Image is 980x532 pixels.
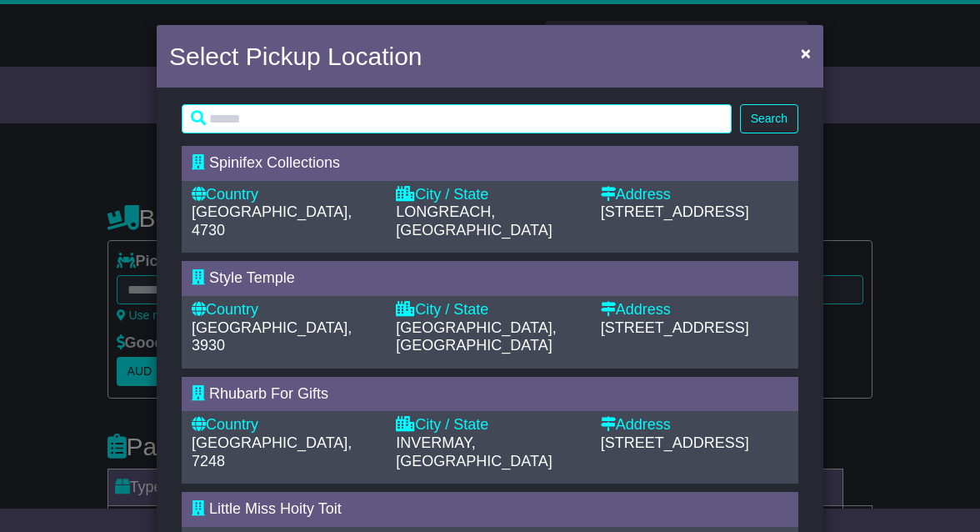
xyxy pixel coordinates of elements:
[601,434,749,451] span: [STREET_ADDRESS]
[209,269,295,286] span: Style Temple
[396,186,583,204] div: City / State
[396,203,552,238] span: LONGREACH, [GEOGRAPHIC_DATA]
[192,416,379,434] div: Country
[192,319,352,354] span: [GEOGRAPHIC_DATA], 3930
[601,319,749,336] span: [STREET_ADDRESS]
[740,104,798,133] button: Search
[192,203,352,238] span: [GEOGRAPHIC_DATA], 4730
[396,416,583,434] div: City / State
[801,43,811,63] span: ×
[209,385,328,402] span: Rhubarb For Gifts
[169,38,422,75] h4: Select Pickup Location
[396,301,583,319] div: City / State
[396,434,552,469] span: INVERMAY, [GEOGRAPHIC_DATA]
[792,36,819,70] button: Close
[396,319,556,354] span: [GEOGRAPHIC_DATA], [GEOGRAPHIC_DATA]
[601,416,788,434] div: Address
[192,186,379,204] div: Country
[209,500,342,517] span: Little Miss Hoity Toit
[601,186,788,204] div: Address
[192,301,379,319] div: Country
[601,301,788,319] div: Address
[209,154,340,171] span: Spinifex Collections
[601,203,749,220] span: [STREET_ADDRESS]
[192,434,352,469] span: [GEOGRAPHIC_DATA], 7248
